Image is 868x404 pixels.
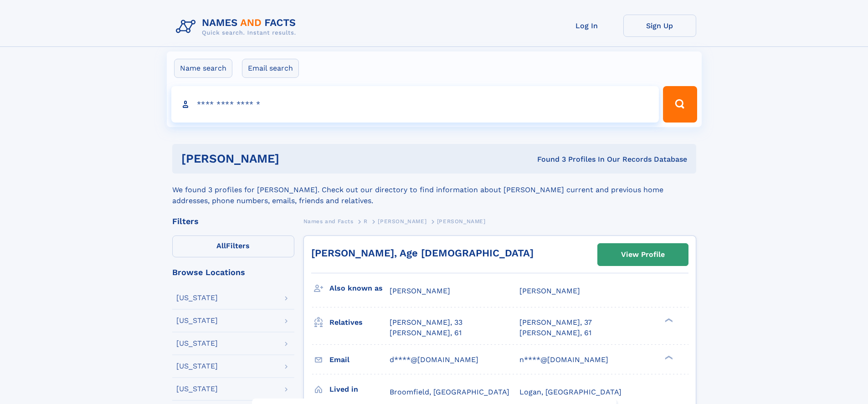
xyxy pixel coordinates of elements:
div: Filters [172,217,294,225]
h3: Also known as [329,281,390,296]
label: Email search [242,59,299,78]
a: [PERSON_NAME], 61 [390,328,462,338]
label: Filters [172,235,294,257]
button: Search Button [663,86,697,123]
h3: Email [329,352,390,368]
span: [PERSON_NAME] [390,286,450,295]
span: [PERSON_NAME] [437,218,486,225]
h3: Relatives [329,315,390,330]
div: [US_STATE] [176,385,218,393]
span: [PERSON_NAME] [519,286,580,295]
a: Sign Up [623,15,696,37]
a: [PERSON_NAME], 33 [390,317,462,327]
a: [PERSON_NAME] [378,215,426,227]
div: [US_STATE] [176,340,218,347]
span: Broomfield, [GEOGRAPHIC_DATA] [390,388,509,396]
a: [PERSON_NAME], 37 [519,317,592,327]
div: ❯ [663,317,673,323]
h3: Lived in [329,382,390,397]
div: Browse Locations [172,268,294,276]
div: [US_STATE] [176,317,218,324]
span: [PERSON_NAME] [378,218,426,225]
div: [US_STATE] [176,363,218,370]
span: R [364,218,368,225]
label: Name search [174,59,232,78]
img: Logo Names and Facts [172,15,303,39]
a: Log In [550,15,623,37]
a: Names and Facts [303,215,354,227]
span: Logan, [GEOGRAPHIC_DATA] [519,388,621,396]
a: View Profile [598,244,688,266]
div: View Profile [621,244,665,265]
div: ❯ [663,354,673,360]
div: We found 3 profiles for [PERSON_NAME]. Check out our directory to find information about [PERSON_... [172,174,696,206]
a: [PERSON_NAME], Age [DEMOGRAPHIC_DATA] [311,247,534,259]
div: Found 3 Profiles In Our Records Database [408,154,687,164]
h1: [PERSON_NAME] [181,153,408,164]
a: [PERSON_NAME], 61 [519,328,591,338]
div: [US_STATE] [176,294,218,302]
input: search input [171,86,659,123]
a: R [364,215,368,227]
span: All [216,241,226,250]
